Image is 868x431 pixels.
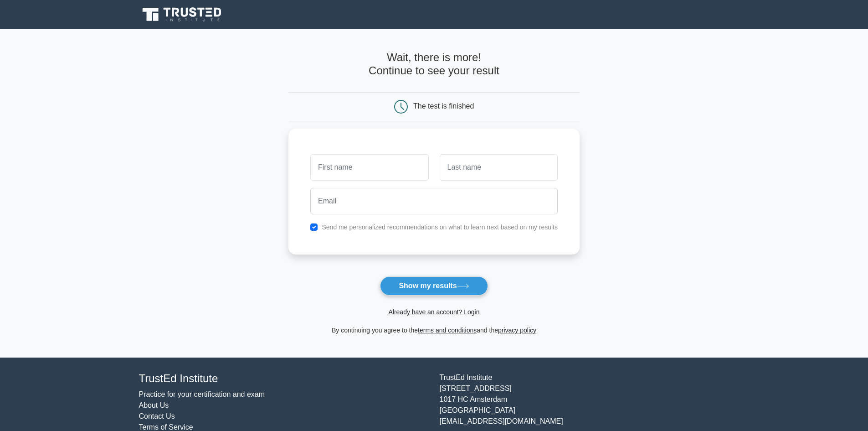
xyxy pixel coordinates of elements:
h4: Wait, there is more! Continue to see your result [288,51,580,78]
a: Already have an account? Login [388,308,479,316]
a: Contact Us [139,412,175,420]
button: Show my results [380,276,488,296]
input: Email [310,188,558,214]
div: By continuing you agree to the and the [283,325,585,336]
input: First name [310,154,428,181]
a: terms and conditions [418,327,477,334]
label: Send me personalized recommendations on what to learn next based on my results [322,223,558,231]
a: About Us [139,401,169,409]
a: privacy policy [498,327,536,334]
h4: TrustEd Institute [139,372,429,385]
a: Practice for your certification and exam [139,390,265,398]
input: Last name [440,154,558,181]
div: The test is finished [413,102,474,110]
a: Terms of Service [139,423,193,431]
